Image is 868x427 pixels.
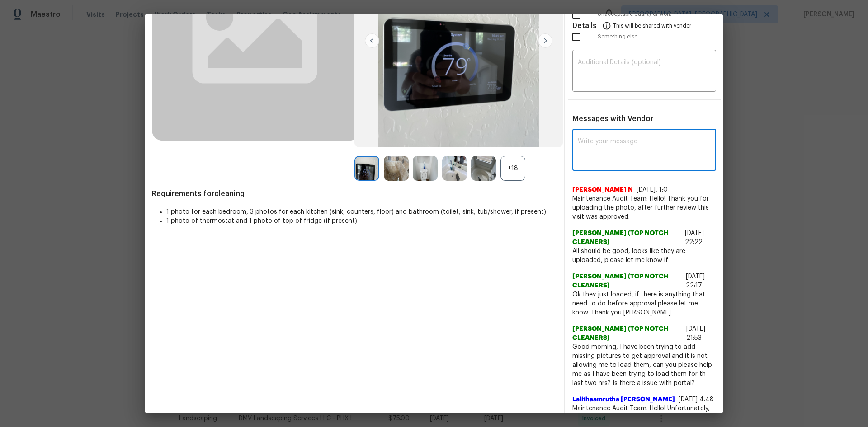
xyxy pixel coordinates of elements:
[572,343,716,388] span: Good morning, I have been trying to add missing pictures to get approval and it is not allowing m...
[365,33,379,48] img: left-chevron-button-url
[572,115,653,122] span: Messages with Vendor
[500,156,525,181] div: +18
[572,290,716,317] span: Ok they just loaded, if there is anything that I need to do before approval please let me know. T...
[572,324,683,343] span: [PERSON_NAME] (TOP NOTCH CLEANERS)
[538,33,552,48] img: right-chevron-button-url
[572,272,682,290] span: [PERSON_NAME] (TOP NOTCH CLEANERS)
[565,26,723,48] div: Something else
[598,33,716,41] span: Something else
[166,216,557,225] li: 1 photo of thermostat and 1 photo of top of fridge (if present)
[686,273,705,289] span: [DATE] 22:17
[572,194,716,221] span: Maintenance Audit Team: Hello! Thank you for uploading the photo, after further review this visit...
[613,14,691,36] span: This will be shared with vendor
[152,189,557,198] span: Requirements for cleaning
[686,326,705,341] span: [DATE] 21:53
[166,207,557,216] li: 1 photo for each bedroom, 3 photos for each kitchen (sink, counters, floor) and bathroom (toilet,...
[679,396,714,403] span: [DATE] 4:48
[637,187,668,193] span: [DATE], 1:0
[572,14,597,36] span: Details
[572,395,675,404] span: Lalithaamrutha [PERSON_NAME]
[572,229,681,247] span: [PERSON_NAME] (TOP NOTCH CLEANERS)
[572,185,633,194] span: [PERSON_NAME] N
[685,230,704,245] span: [DATE] 22:22
[572,247,716,265] span: All should be good, looks like they are uploaded, please let me know if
